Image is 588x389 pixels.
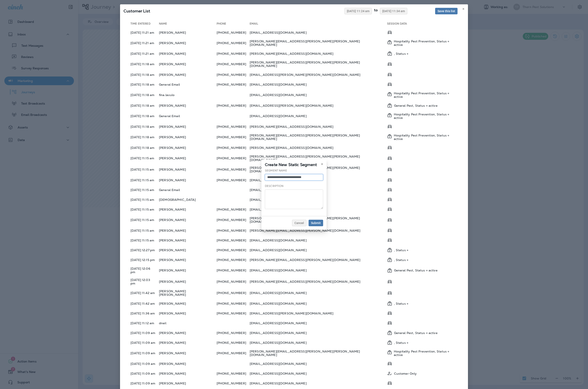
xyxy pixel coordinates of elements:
span: Cancel [294,221,304,224]
button: Submit [309,220,323,226]
label: Segment Name [265,169,287,172]
label: Description [265,184,284,188]
div: Create New Static Segment [261,160,327,169]
span: Submit [311,221,321,224]
button: Cancel [292,220,306,226]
